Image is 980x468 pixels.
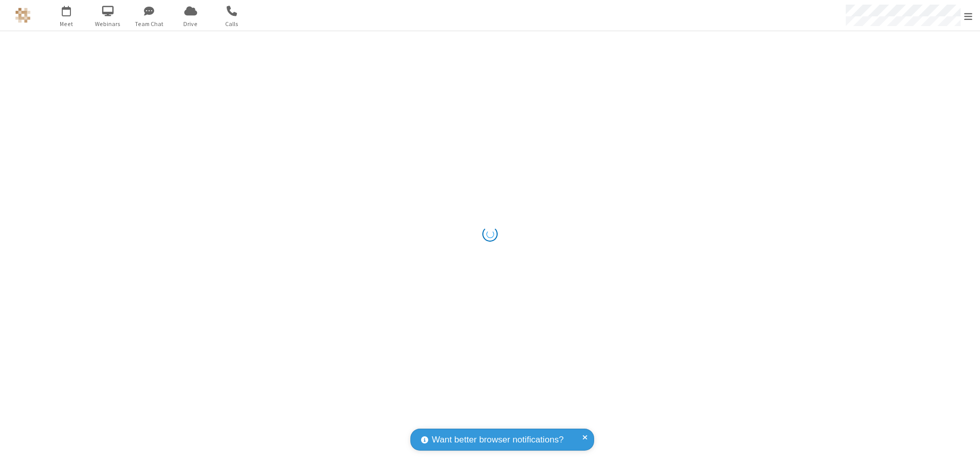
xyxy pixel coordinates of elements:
[432,433,563,447] span: Want better browser notifications?
[89,19,127,29] span: Webinars
[171,19,210,29] span: Drive
[15,8,31,23] img: QA Selenium DO NOT DELETE OR CHANGE
[130,19,168,29] span: Team Chat
[47,19,86,29] span: Meet
[213,19,251,29] span: Calls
